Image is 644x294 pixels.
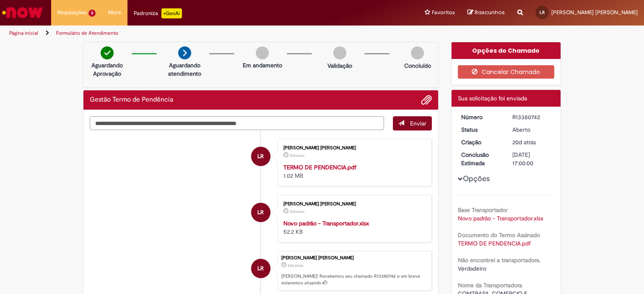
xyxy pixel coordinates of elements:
[467,9,505,17] a: Rascunhos
[108,8,121,17] span: More
[9,30,38,36] a: Página inicial
[327,61,352,70] p: Validação
[283,202,423,207] div: [PERSON_NAME] [PERSON_NAME]
[290,209,304,214] time: 08/08/2025 11:51:27
[393,116,432,130] button: Enviar
[455,113,506,121] dt: Número
[458,281,522,289] b: Nome da Transportadora
[290,153,304,158] time: 08/08/2025 11:51:31
[404,61,431,70] p: Concluído
[283,219,423,236] div: 52.2 KB
[251,259,270,278] div: Leidiane Silva Ribeiro
[90,116,384,130] textarea: Digite sua mensagem aqui...
[512,138,536,146] time: 08/08/2025 12:02:36
[283,220,369,227] a: Novo padrão - Transportador.xlsx
[512,138,536,146] span: 20d atrás
[257,202,264,222] span: LR
[283,146,423,151] div: [PERSON_NAME] [PERSON_NAME]
[1,4,44,21] img: ServiceNow
[512,151,551,167] div: [DATE] 17:00:00
[161,8,182,18] p: +GenAi
[432,8,455,17] span: Favoritos
[458,231,540,239] b: Documento do Termo Assinado
[540,10,545,15] span: LR
[178,46,191,59] img: arrow-next.png
[90,251,432,291] li: Leidiane Silva Ribeiro
[251,203,270,222] div: Leidiane Silva Ribeiro
[283,163,423,180] div: 1.02 MB
[551,9,638,16] span: [PERSON_NAME] [PERSON_NAME]
[164,61,205,78] p: Aguardando atendimento
[410,120,426,127] span: Enviar
[475,8,505,16] span: Rascunhos
[87,61,127,78] p: Aguardando Aprovação
[290,209,304,214] span: 21d atrás
[455,138,506,146] dt: Criação
[283,164,356,171] a: TERMO DE PENDENCIA.pdf
[6,26,423,41] ul: Trilhas de página
[88,10,96,17] span: 3
[251,147,270,166] div: Leidiane Silva Ribeiro
[90,96,173,104] h2: Gestão Termo de Pendência Histórico de tíquete
[281,256,427,261] div: [PERSON_NAME] [PERSON_NAME]
[243,61,282,69] p: Em andamento
[458,65,555,79] button: Cancelar Chamado
[458,265,486,272] span: Verdadeiro
[281,273,427,286] p: [PERSON_NAME]! Recebemos seu chamado R13380742 e em breve estaremos atuando.
[458,206,508,214] b: Base Transportador
[257,258,264,279] span: LR
[458,95,527,102] span: Sua solicitação foi enviada
[421,95,432,105] button: Adicionar anexos
[452,42,561,59] div: Opções do Chamado
[455,151,506,167] dt: Conclusão Estimada
[458,256,540,264] b: Não encontrei a transportadora.
[288,263,303,268] span: 20d atrás
[512,113,551,121] div: R13380742
[57,8,87,17] span: Requisições
[290,153,304,158] span: 21d atrás
[333,46,346,59] img: img-circle-grey.png
[56,30,118,36] a: Formulário de Atendimento
[134,8,182,18] div: Padroniza
[458,240,531,247] a: Download de TERMO DE PENDENCIA.pdf
[101,46,114,59] img: check-circle-green.png
[455,125,506,134] dt: Status
[288,263,303,268] time: 08/08/2025 12:02:36
[257,146,264,166] span: LR
[458,215,543,222] a: Download de Novo padrão - Transportador.xlsx
[512,138,551,146] div: 08/08/2025 12:02:36
[512,125,551,134] div: Aberto
[256,46,269,59] img: img-circle-grey.png
[411,46,424,59] img: img-circle-grey.png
